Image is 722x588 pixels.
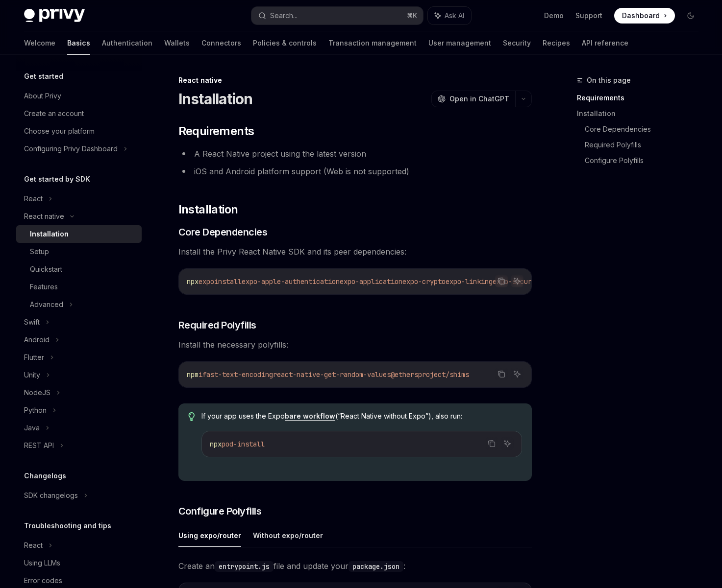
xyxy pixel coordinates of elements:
a: Security [503,31,531,55]
span: npx [210,440,222,448]
a: Dashboard [614,8,675,24]
span: react-native-get-random-values [273,370,391,379]
div: React [24,193,43,205]
span: expo-secure-store [493,277,559,286]
a: Create an account [16,105,142,122]
a: User management [428,31,491,55]
span: expo-linking [446,277,493,286]
span: Configure Polyfills [178,504,262,518]
h5: Troubleshooting and tips [24,520,111,532]
a: Transaction management [328,31,417,55]
a: Authentication [102,31,152,55]
div: Features [30,281,58,293]
span: i [199,370,202,379]
div: Quickstart [30,263,62,275]
button: Ask AI [511,368,523,380]
button: Without expo/router [253,524,323,547]
div: Installation [30,228,69,240]
a: Recipes [543,31,570,55]
a: Configure Polyfills [585,153,706,168]
a: Basics [67,31,90,55]
code: package.json [349,561,403,572]
a: Setup [16,243,142,260]
div: SDK changelogs [24,490,78,501]
div: Android [24,334,50,346]
span: Required Polyfills [178,318,256,332]
button: Open in ChatGPT [431,91,515,107]
div: Flutter [24,352,44,363]
li: A React Native project using the latest version [178,147,532,161]
div: Setup [30,246,49,258]
span: expo [199,277,214,286]
button: Copy the contents from the code block [485,437,498,450]
div: Python [24,404,47,416]
button: Copy the contents from the code block [495,368,508,380]
span: fast-text-encoding [202,370,273,379]
div: Create an account [24,108,84,119]
span: On this page [587,74,631,86]
li: iOS and Android platform support (Web is not supported) [178,165,532,178]
span: expo-application [340,277,402,286]
div: Choose your platform [24,125,95,137]
button: Search...⌘K [251,7,423,24]
button: Copy the contents from the code block [495,275,508,287]
span: Ask AI [445,11,464,21]
a: API reference [582,31,628,55]
span: Install the Privy React Native SDK and its peer dependencies: [178,245,532,259]
svg: Tip [188,412,195,421]
div: Advanced [30,299,63,310]
button: Ask AI [511,275,523,287]
a: Connectors [201,31,241,55]
span: expo-crypto [402,277,446,286]
a: Demo [544,11,564,21]
span: Requirements [178,123,254,139]
h1: Installation [178,90,253,108]
code: entrypoint.js [215,561,274,572]
div: React [24,540,43,551]
div: REST API [24,440,54,451]
div: React native [178,75,532,85]
h5: Get started [24,71,63,82]
span: Core Dependencies [178,225,268,239]
span: If your app uses the Expo (“React Native without Expo”), also run: [201,411,522,421]
div: Unity [24,369,40,381]
span: expo-apple-authentication [242,277,340,286]
button: Ask AI [501,437,514,450]
a: Features [16,278,142,296]
h5: Changelogs [24,470,66,482]
div: About Privy [24,90,61,102]
a: Policies & controls [253,31,317,55]
a: Using LLMs [16,554,142,572]
a: About Privy [16,87,142,105]
a: bare workflow [285,412,335,421]
span: pod-install [222,440,265,448]
div: Configuring Privy Dashboard [24,143,118,155]
span: Installation [178,202,238,217]
a: Required Polyfills [585,137,706,153]
div: React native [24,211,64,222]
span: Install the necessary polyfills: [178,338,532,352]
a: Requirements [577,90,706,106]
span: npm [187,370,199,379]
div: Java [24,422,40,434]
div: Swift [24,316,40,328]
a: Welcome [24,31,55,55]
img: dark logo [24,9,85,23]
span: install [214,277,242,286]
a: Choose your platform [16,122,142,140]
span: Create an file and update your : [178,559,532,573]
span: Open in ChatGPT [449,94,509,104]
button: Toggle dark mode [683,8,698,24]
div: Search... [270,10,298,22]
a: Wallets [164,31,190,55]
div: Using LLMs [24,557,60,569]
button: Using expo/router [178,524,241,547]
div: NodeJS [24,387,50,399]
a: Installation [16,225,142,243]
a: Support [575,11,602,21]
a: Installation [577,106,706,121]
h5: Get started by SDK [24,173,90,185]
span: @ethersproject/shims [391,370,469,379]
span: npx [187,277,199,286]
div: Error codes [24,575,62,587]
